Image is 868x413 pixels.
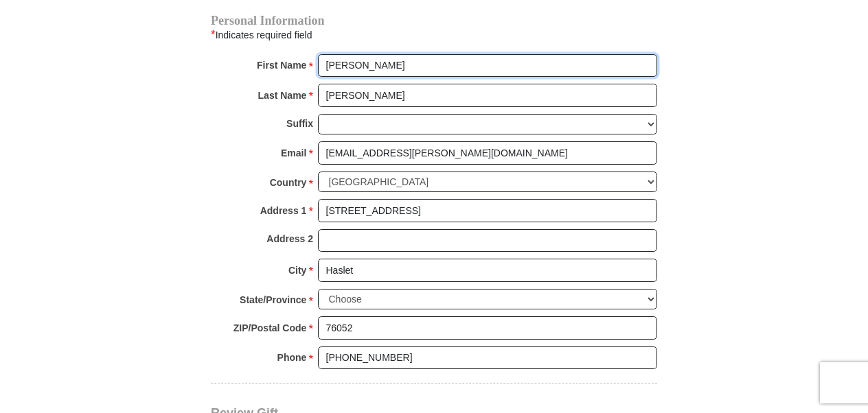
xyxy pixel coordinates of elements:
strong: First Name [257,56,306,75]
strong: State/Province [240,290,306,309]
strong: Last Name [258,86,307,105]
strong: Country [270,173,307,192]
strong: Suffix [286,114,313,133]
strong: Phone [277,348,307,367]
h4: Personal Information [211,15,657,26]
div: Indicates required field [211,26,657,44]
strong: ZIP/Postal Code [233,318,307,338]
strong: City [288,261,306,280]
strong: Address 1 [260,201,307,220]
strong: Address 2 [266,229,313,248]
strong: Email [281,143,306,163]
